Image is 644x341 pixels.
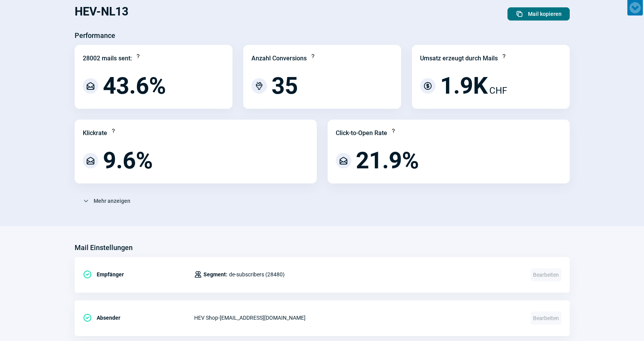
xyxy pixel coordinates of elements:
[94,195,130,207] span: Mehr anzeigen
[83,267,194,282] div: Empfänger
[103,149,153,172] span: 9.6%
[75,29,115,42] h3: Performance
[75,242,133,254] h3: Mail Einstellungen
[75,194,138,207] button: Mehr anzeigen
[103,74,166,98] span: 43.6%
[194,267,285,282] div: de-subscribers (28480)
[83,310,194,326] div: Absender
[489,84,507,98] span: CHF
[194,310,521,326] div: HEV Shop - [EMAIL_ADDRESS][DOMAIN_NAME]
[531,268,562,281] span: Bearbeiten
[83,54,132,63] div: 28002 mails sent:
[528,8,562,20] span: Mail kopieren
[440,74,488,98] span: 1.9K
[83,129,107,138] div: Klickrate
[356,149,419,172] span: 21.9%
[2,14,607,29] span: Am Dienstagabend, [DATE], führen wir ab ca. 21:00 Uhr geplante Wartungsarbeiten durch. Während di...
[272,74,298,98] span: 35
[420,54,498,63] div: Umsatz erzeugt durch Mails
[507,7,570,21] button: Mail kopieren
[259,7,350,14] strong: Wartungsarbeiten am [DATE]
[531,312,562,325] span: Bearbeiten
[251,54,307,63] div: Anzahl Conversions
[336,129,387,138] div: Click-to-Open Rate
[203,270,227,279] span: Segment:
